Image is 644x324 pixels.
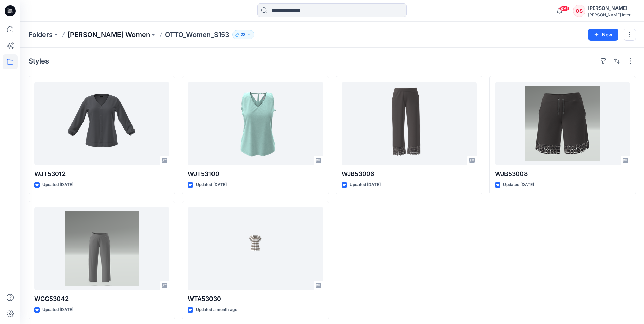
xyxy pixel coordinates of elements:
a: WJT53012 [34,82,169,165]
a: WGG53042 [34,207,169,290]
a: WJB53008 [495,82,630,165]
p: WJT53012 [34,169,169,179]
p: WJB53006 [342,169,477,179]
a: WJT53100 [188,82,323,165]
p: WJT53100 [188,169,323,179]
p: WTA53030 [188,294,323,304]
div: [PERSON_NAME] International [588,12,636,17]
p: Updated a month ago [196,306,237,313]
div: [PERSON_NAME] [588,4,636,12]
span: 99+ [559,6,569,11]
a: Folders [29,30,53,39]
p: WJB53008 [495,169,630,179]
p: Updated [DATE] [503,181,534,188]
a: [PERSON_NAME] Women [68,30,150,39]
p: Updated [DATE] [350,181,381,188]
div: OS [573,5,585,17]
h4: Styles [29,57,49,65]
p: 23 [241,31,246,38]
p: Updated [DATE] [196,181,227,188]
button: 23 [232,30,254,39]
p: OTTO_Women_S153 [165,30,229,39]
button: New [588,29,618,41]
p: Updated [DATE] [42,306,73,313]
p: WGG53042 [34,294,169,304]
a: WTA53030 [188,207,323,290]
a: WJB53006 [342,82,477,165]
p: Updated [DATE] [42,181,73,188]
